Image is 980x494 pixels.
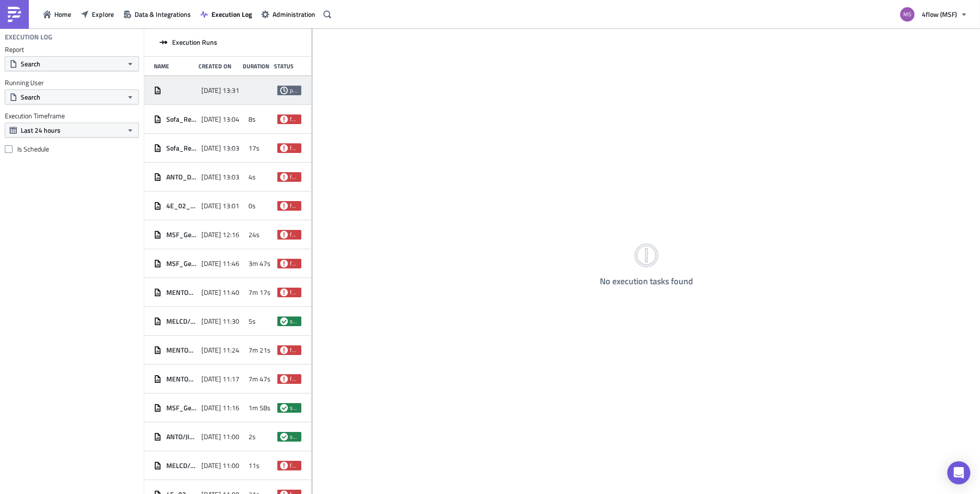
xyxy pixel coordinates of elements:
[248,432,256,441] span: 2s
[248,461,260,470] span: 11s
[248,173,256,181] span: 4s
[166,461,197,470] span: MELCD/Hypercare 03 Leergut TOs abgeholt am Vortag
[166,230,197,239] span: MSF_Geloeschte TO_Info an Dispo_OHNE KONTAKTE
[201,173,239,181] span: [DATE] 13:03
[248,317,256,326] span: 5s
[922,9,957,19] span: 4flow (MSF)
[92,9,114,19] span: Explore
[290,173,298,181] span: failed
[243,63,269,70] div: Duration
[5,45,139,54] label: Report
[201,404,239,412] span: [DATE] 11:16
[119,7,196,22] button: Data & Integrations
[172,38,217,47] span: Execution Runs
[280,433,288,441] span: success
[274,63,296,70] div: Status
[7,7,22,22] img: PushMetrics
[166,317,197,326] span: MELCD/BMS ITMS TO DATEN
[248,375,271,383] span: 7m 47s
[894,4,973,25] button: 4flow (MSF)
[201,115,239,124] span: [DATE] 13:04
[248,115,256,124] span: 8s
[5,33,52,41] h4: Execution Log
[290,231,298,239] span: failed
[290,346,298,354] span: failed
[166,432,197,441] span: ANTO/JIS ohne Kennzeichen 11:00
[166,144,197,152] span: Sofa_Report_1k_Zusatz
[947,461,970,484] div: Open Intercom Messenger
[166,173,197,181] span: ANTO_Dritte-Transporte Alerting_13:00
[290,144,298,152] span: failed
[290,202,298,210] span: failed
[290,317,298,325] span: success
[21,92,40,102] span: Search
[166,346,197,355] span: MENTO_TALI Upload File_19:00 Uhr
[280,87,288,94] span: pending
[290,87,298,94] span: pending
[899,6,916,23] img: Avatar
[280,260,288,267] span: failed
[166,288,197,297] span: MENTO_TALI Upload File_19:00 Uhr
[21,59,40,69] span: Search
[600,277,693,286] h4: No execution tasks found
[273,9,315,19] span: Administration
[198,63,238,70] div: Created On
[290,260,298,267] span: failed
[201,288,239,297] span: [DATE] 11:40
[76,7,119,22] button: Explore
[248,144,260,152] span: 17s
[201,375,239,383] span: [DATE] 11:17
[166,404,197,412] span: MSF_Geloeschte TO_Info an Dispo_Backup
[280,231,288,239] span: failed
[166,115,197,124] span: Sofa_Report_1k_Report
[280,404,288,412] span: success
[5,56,139,71] button: Search
[290,462,298,469] span: failed
[201,317,239,326] span: [DATE] 11:30
[248,288,271,297] span: 7m 17s
[201,461,239,470] span: [DATE] 11:00
[257,7,320,22] button: Administration
[290,404,298,412] span: success
[5,123,139,138] button: Last 24 hours
[201,144,239,152] span: [DATE] 13:03
[248,230,260,239] span: 24s
[21,125,61,135] span: Last 24 hours
[166,375,197,383] span: MENTO_TALI Upload File_19:00 Uhr
[280,202,288,210] span: failed
[290,375,298,383] span: failed
[280,289,288,296] span: failed
[166,202,197,210] span: 4E_02_Collected Missing_Touren_13:00
[290,433,298,441] span: success
[5,145,139,153] label: Is Schedule
[154,63,194,70] div: Name
[248,404,271,412] span: 1m 58s
[280,144,288,152] span: failed
[280,317,288,325] span: success
[248,346,271,355] span: 7m 21s
[290,289,298,296] span: failed
[280,115,288,123] span: failed
[248,259,271,268] span: 3m 47s
[280,462,288,469] span: failed
[54,9,71,19] span: Home
[280,173,288,181] span: failed
[135,9,191,19] span: Data & Integrations
[196,7,257,22] button: Execution Log
[248,202,256,210] span: 0s
[201,230,239,239] span: [DATE] 12:16
[201,432,239,441] span: [DATE] 11:00
[201,86,239,95] span: [DATE] 13:31
[5,78,139,87] label: Running User
[201,346,239,355] span: [DATE] 11:24
[290,115,298,123] span: failed
[5,89,139,104] button: Search
[211,9,252,19] span: Execution Log
[280,375,288,383] span: failed
[38,7,76,22] button: Home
